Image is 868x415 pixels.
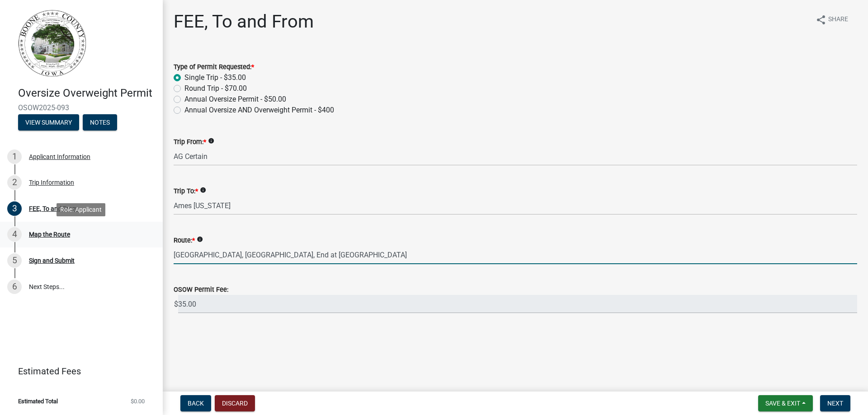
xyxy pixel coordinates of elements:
[131,398,145,404] span: $0.00
[827,400,843,407] span: Next
[7,253,22,268] div: 5
[808,11,855,28] button: shareShare
[215,395,255,411] button: Discard
[18,9,87,77] img: Boone County, Iowa
[18,87,156,100] h4: Oversize Overweight Permit
[188,400,204,407] span: Back
[18,119,79,126] wm-modal-confirm: Summary
[29,257,75,264] div: Sign and Submit
[7,149,22,164] div: 1
[29,231,70,238] div: Map the Route
[7,175,22,190] div: 2
[7,201,22,216] div: 3
[7,362,148,380] a: Estimated Fees
[184,105,334,116] label: Annual Oversize AND Overweight Permit - $400
[184,94,286,105] label: Annual Oversize Permit - $50.00
[29,154,90,160] div: Applicant Information
[18,398,58,404] span: Estimated Total
[174,139,206,145] label: Trip From:
[174,238,195,244] label: Route:
[184,72,246,83] label: Single Trip - $35.00
[7,227,22,242] div: 4
[29,179,74,186] div: Trip Information
[174,64,254,70] label: Type of Permit Requested:
[758,395,813,411] button: Save & Exit
[180,395,211,411] button: Back
[200,187,206,193] i: info
[197,236,203,242] i: info
[83,119,117,126] wm-modal-confirm: Notes
[57,203,105,216] div: Role: Applicant
[765,400,800,407] span: Save & Exit
[208,138,214,144] i: info
[83,114,117,131] button: Notes
[29,205,78,212] div: FEE, To and From
[184,83,247,94] label: Round Trip - $70.00
[174,295,179,313] span: $
[174,11,314,33] h1: FEE, To and From
[18,114,79,131] button: View Summary
[18,103,145,112] span: OSOW2025-093
[174,287,228,293] label: OSOW Permit Fee:
[828,14,848,25] span: Share
[174,188,198,195] label: Trip To:
[816,14,826,25] i: share
[820,395,850,411] button: Next
[7,280,22,294] div: 6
